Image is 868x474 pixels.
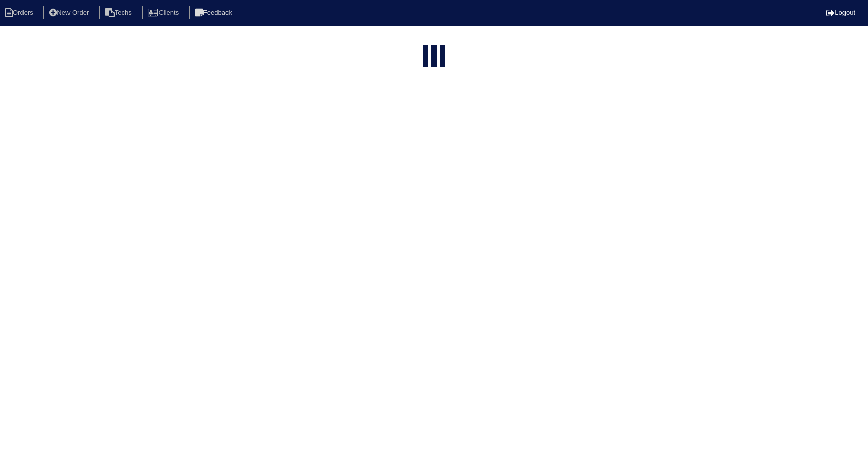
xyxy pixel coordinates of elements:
li: Clients [142,6,187,20]
li: Techs [99,6,140,20]
li: New Order [43,6,97,20]
a: Clients [142,9,187,16]
div: loading... [431,45,437,72]
a: Techs [99,9,140,16]
a: New Order [43,9,97,16]
li: Feedback [189,6,240,20]
a: Logout [826,9,855,16]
